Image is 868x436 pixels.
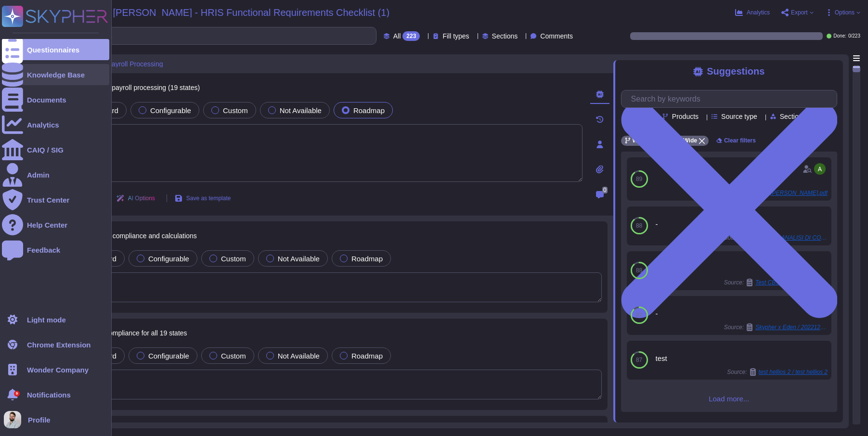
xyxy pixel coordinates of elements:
[27,71,85,78] div: Knowledge Base
[492,33,518,39] span: Sections
[2,409,28,430] button: user
[636,223,642,229] span: 88
[636,312,642,318] span: 87
[186,195,231,201] span: Save as template
[2,114,109,135] a: Analytics
[221,352,246,360] span: Custom
[835,10,855,15] span: Options
[442,33,469,39] span: Fill types
[814,163,826,175] img: user
[150,106,191,115] span: Configurable
[77,232,197,240] span: Federal tax compliance and calculations
[727,368,828,376] span: Source:
[2,164,109,185] a: Admin
[2,39,109,60] a: Questionnaires
[27,146,64,154] div: CAIQ / SIG
[27,171,50,179] div: Admin
[128,195,155,201] span: AI Options
[27,196,69,204] div: Trust Center
[540,33,573,39] span: Comments
[223,106,248,115] span: Custom
[833,34,846,38] span: Done:
[77,329,187,337] span: State tax compliance for all 19 states
[351,352,383,360] span: Roadmap
[636,176,642,182] span: 89
[735,9,770,16] button: Analytics
[27,341,91,348] div: Chrome Extension
[27,246,60,254] div: Feedback
[2,334,109,355] a: Chrome Extension
[2,89,109,110] a: Documents
[167,189,239,208] button: Save as template
[148,352,189,360] span: Configurable
[79,84,200,91] span: Multi-state payroll processing (19 states)
[402,31,420,41] div: 223
[96,61,163,67] span: US Payroll Processing
[278,352,320,360] span: Not Available
[636,268,642,273] span: 88
[2,139,109,160] a: CAIQ / SIG
[27,121,59,128] div: Analytics
[848,34,860,38] span: 0 / 223
[2,239,109,260] a: Feedback
[221,255,246,263] span: Custom
[148,255,189,263] span: Configurable
[351,255,383,263] span: Roadmap
[656,355,828,362] div: test
[2,64,109,85] a: Knowledge Base
[280,106,322,115] span: Not Available
[27,221,67,229] div: Help Center
[27,316,66,323] div: Light mode
[14,391,20,397] div: 9
[27,96,66,103] div: Documents
[353,106,385,115] span: Roadmap
[602,187,608,193] span: 0
[4,411,21,428] img: user
[393,33,401,39] span: All
[113,8,390,17] span: [PERSON_NAME] - HRIS Functional Requirements Checklist (1)
[28,416,51,423] span: Profile
[636,357,642,363] span: 87
[2,214,109,235] a: Help Center
[38,27,376,44] input: Search by keywords
[2,189,109,210] a: Trust Center
[27,366,89,373] span: Wonder Company
[27,46,79,53] div: Questionnaires
[747,10,770,15] span: Analytics
[27,391,71,398] span: Notifications
[278,255,320,263] span: Not Available
[626,90,837,107] input: Search by keywords
[621,395,837,402] span: Load more...
[791,10,808,15] span: Export
[759,369,828,375] span: test hellios 2 / test hellios 2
